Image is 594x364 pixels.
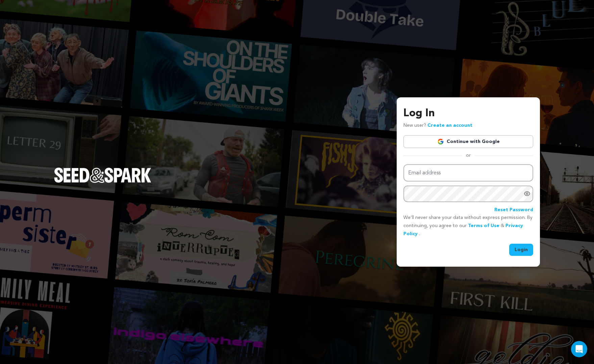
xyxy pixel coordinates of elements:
h3: Log In [403,105,533,122]
button: Login [509,244,533,256]
a: Create an account [427,123,472,128]
a: Privacy Policy [403,223,523,236]
a: Terms of Use [468,223,499,228]
span: or [462,152,475,159]
img: Google logo [437,138,444,145]
a: Continue with Google [403,135,533,148]
p: New user? [403,122,472,130]
a: Show password as plain text. Warning: this will display your password on the screen. [524,190,530,197]
a: Reset Password [494,206,533,214]
div: Open Intercom Messenger [571,341,587,357]
img: Seed&Spark Logo [54,168,151,183]
input: Email address [403,164,533,181]
a: Seed&Spark Homepage [54,168,151,196]
p: We’ll never share your data without express permission. By continuing, you agree to our & . [403,214,533,238]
